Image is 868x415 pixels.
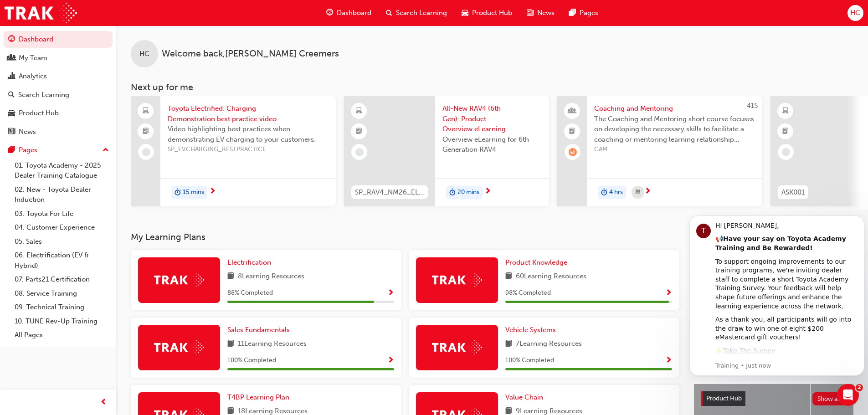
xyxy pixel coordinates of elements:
a: News [4,123,113,140]
a: 415Coaching and MentoringThe Coaching and Mentoring short course focuses on developing the necess... [557,96,762,206]
span: Video highlighting best practices when demonstrating EV charging to your customers. [168,124,329,144]
span: 88 % Completed [227,288,273,298]
span: Show Progress [387,357,394,365]
span: duration-icon [449,187,456,199]
span: search-icon [8,91,15,99]
span: calendar-icon [636,187,640,198]
span: pages-icon [569,7,576,19]
div: My Team [19,53,47,63]
a: SP_RAV4_NM26_EL01All-New RAV4 (6th Gen): Product Overview eLearningOverview eLearning for 6th Gen... [344,96,549,206]
a: 02. New - Toyota Dealer Induction [11,183,113,207]
span: people-icon [8,54,15,62]
span: Dashboard [337,8,371,18]
a: pages-iconPages [562,4,606,22]
span: 60 Learning Resources [516,271,586,282]
span: Toyota Electrified: Charging Demonstration best practice video [168,103,329,124]
span: Show Progress [665,357,672,365]
a: 10. TUNE Rev-Up Training [11,314,113,328]
button: HC [847,5,863,21]
button: Show Progress [665,355,672,366]
span: duration-icon [601,187,607,199]
a: 01. Toyota Academy - 2025 Dealer Training Catalogue [11,159,113,183]
h3: My Learning Plans [131,232,679,242]
span: news-icon [527,7,534,19]
button: DashboardMy TeamAnalyticsSearch LearningProduct HubNews [4,29,113,142]
span: guage-icon [8,36,15,44]
span: Vehicle Systems [505,326,556,334]
span: pages-icon [8,146,15,154]
span: booktick-icon [143,126,149,138]
div: Pages [19,145,37,155]
span: The Coaching and Mentoring short course focuses on developing the necessary skills to facilitate ... [594,114,755,145]
button: Show all [812,392,847,405]
img: Trak [154,340,204,354]
span: SP_EVCHARGING_BESTPRACTICE [168,144,329,155]
a: Value Chain [505,392,547,403]
span: Pages [580,8,598,18]
span: T4BP Learning Plan [227,393,289,401]
span: Show Progress [387,289,394,297]
span: SP_RAV4_NM26_EL01 [355,187,424,198]
a: 05. Sales [11,235,113,249]
img: Trak [154,273,204,287]
a: Product HubShow all [701,391,846,406]
iframe: Intercom live chat [837,384,859,406]
div: Product Hub [19,108,59,118]
a: Vehicle Systems [505,325,560,335]
span: 100 % Completed [505,355,554,366]
a: 04. Customer Experience [11,220,113,235]
span: book-icon [505,271,512,282]
span: book-icon [227,338,234,350]
img: Trak [5,3,77,23]
span: 98 % Completed [505,288,551,298]
span: Sales Fundamentals [227,326,290,334]
a: T4BP Learning Plan [227,392,293,403]
span: All-New RAV4 (6th Gen): Product Overview eLearning [442,103,542,134]
span: Electrification [227,258,271,266]
span: 8 Learning Resources [238,271,304,282]
span: next-icon [209,188,216,196]
span: next-icon [644,188,651,196]
span: ASK001 [781,187,805,198]
span: 415 [747,102,758,110]
span: laptop-icon [143,105,149,117]
button: Pages [4,142,113,159]
span: Coaching and Mentoring [594,103,755,114]
a: 09. Technical Training [11,300,113,314]
div: Search Learning [18,90,69,100]
span: search-icon [386,7,392,19]
span: News [537,8,555,18]
span: Overview eLearning for 6th Generation RAV4 [442,134,542,155]
span: learningResourceType_ELEARNING-icon [356,105,362,117]
span: HC [139,49,149,59]
a: 03. Toyota For Life [11,207,113,221]
span: learningRecordVerb_NONE-icon [782,148,790,156]
span: car-icon [8,109,15,118]
img: Trak [432,273,482,287]
span: CAM [594,144,755,155]
a: Product Hub [4,105,113,122]
span: 20 mins [457,187,479,198]
span: learningResourceType_ELEARNING-icon [782,105,789,117]
button: Show Progress [387,287,394,299]
a: 06. Electrification (EV & Hybrid) [11,248,113,272]
span: prev-icon [100,397,107,408]
span: Value Chain [505,393,543,401]
img: Trak [432,340,482,354]
a: guage-iconDashboard [319,4,379,22]
span: duration-icon [175,187,181,199]
span: guage-icon [326,7,333,19]
h3: Next up for me [116,82,868,92]
span: learningRecordVerb_NONE-icon [142,148,150,156]
button: Show Progress [387,355,394,366]
span: car-icon [462,7,468,19]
